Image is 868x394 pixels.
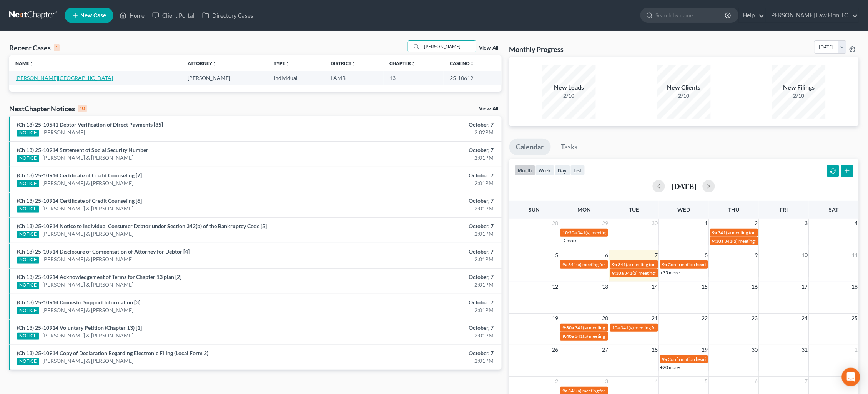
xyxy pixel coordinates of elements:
[651,219,659,228] span: 30
[701,314,709,323] span: 22
[17,223,267,229] a: (Ch 13) 25-10914 Notice to Individual Consumer Debtor under Section 342(b) of the Bankruptcy Code...
[80,13,106,18] span: New Case
[562,230,577,235] span: 10:20a
[577,206,591,213] span: Mon
[17,172,142,179] a: (Ch 13) 25-10914 Certificate of Credit Counseling [7]
[570,165,585,175] button: list
[42,255,134,263] a: [PERSON_NAME] & [PERSON_NAME]
[42,357,134,365] a: [PERSON_NAME] & [PERSON_NAME]
[604,377,609,386] span: 3
[479,106,499,112] a: View All
[29,62,34,66] i: unfold_more
[618,262,692,267] span: 341(a) meeting for [PERSON_NAME]
[851,282,859,291] span: 18
[718,230,792,235] span: 341(a) meeting for [PERSON_NAME]
[274,60,290,66] a: Typeunfold_more
[42,129,85,136] a: [PERSON_NAME]
[568,388,642,394] span: 341(a) meeting for [PERSON_NAME]
[766,8,858,22] a: [PERSON_NAME] Law Firm, LC
[660,270,680,275] a: +35 more
[340,121,494,129] div: October, 7
[562,388,567,394] span: 9a
[268,71,324,85] td: Individual
[188,60,217,66] a: Attorneyunfold_more
[842,368,860,386] div: Open Intercom Messenger
[554,377,559,386] span: 2
[804,377,809,386] span: 7
[629,206,639,213] span: Tue
[340,324,494,332] div: October, 7
[701,345,709,354] span: 29
[340,146,494,154] div: October, 7
[678,206,690,213] span: Wed
[340,230,494,238] div: 2:01PM
[340,248,494,255] div: October, 7
[804,219,809,228] span: 3
[704,377,709,386] span: 5
[422,41,476,52] input: Search by name...
[17,197,142,204] a: (Ch 13) 25-10914 Certificate of Credit Counseling [6]
[801,282,809,291] span: 17
[601,314,609,323] span: 20
[575,333,649,339] span: 341(a) meeting for [PERSON_NAME]
[751,282,759,291] span: 16
[551,314,559,323] span: 19
[772,83,826,92] div: New Filings
[42,205,134,212] a: [PERSON_NAME] & [PERSON_NAME]
[601,345,609,354] span: 27
[601,282,609,291] span: 13
[351,62,356,66] i: unfold_more
[751,314,759,323] span: 23
[671,182,697,190] h2: [DATE]
[17,274,181,280] a: (Ch 13) 25-10914 Acknowledgement of Terms for Chapter 13 plan [2]
[42,230,134,238] a: [PERSON_NAME] & [PERSON_NAME]
[42,154,134,162] a: [PERSON_NAME] & [PERSON_NAME]
[625,270,740,276] span: 341(a) meeting for [PERSON_NAME] & [PERSON_NAME]
[17,358,39,365] div: NOTICE
[384,71,444,85] td: 13
[340,273,494,281] div: October, 7
[751,345,759,354] span: 30
[851,314,859,323] span: 25
[535,165,555,175] button: week
[551,282,559,291] span: 12
[17,231,39,238] div: NOTICE
[801,314,809,323] span: 24
[340,357,494,365] div: 2:01PM
[562,333,574,339] span: 9:40a
[340,154,494,162] div: 2:01PM
[17,206,39,213] div: NOTICE
[470,62,474,66] i: unfold_more
[801,345,809,354] span: 31
[340,306,494,314] div: 2:01PM
[829,206,839,213] span: Sat
[577,230,652,235] span: 341(a) meeting for [PERSON_NAME]
[601,219,609,228] span: 29
[712,230,717,235] span: 9a
[509,45,564,54] h3: Monthly Progress
[660,364,680,370] a: +20 more
[754,250,759,260] span: 9
[657,83,711,92] div: New Clients
[662,262,667,267] span: 9a
[340,179,494,187] div: 2:01PM
[479,45,499,51] a: View All
[554,139,585,155] a: Tasks
[668,262,755,267] span: Confirmation hearing for [PERSON_NAME]
[15,60,34,66] a: Nameunfold_more
[568,262,642,267] span: 341(a) meeting for [PERSON_NAME]
[728,206,740,213] span: Thu
[340,299,494,306] div: October, 7
[340,222,494,230] div: October, 7
[450,60,474,66] a: Case Nounfold_more
[551,219,559,228] span: 28
[324,71,384,85] td: LAMB
[411,62,416,66] i: unfold_more
[612,262,617,267] span: 9a
[529,206,540,213] span: Sun
[17,121,163,128] a: (Ch 13) 25-10541 Debtor Verification of Direct Payments [35]
[340,349,494,357] div: October, 7
[739,8,765,22] a: Help
[17,180,39,187] div: NOTICE
[212,62,217,66] i: unfold_more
